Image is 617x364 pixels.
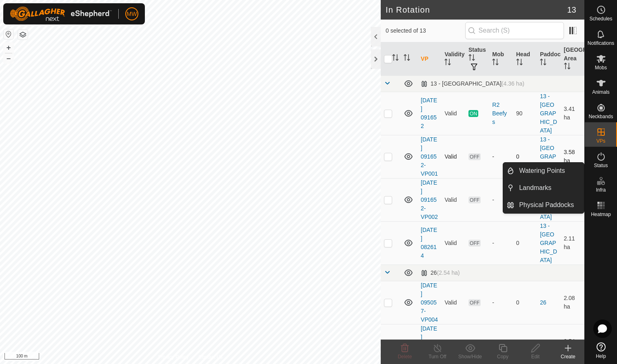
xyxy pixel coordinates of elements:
span: Animals [592,90,610,95]
span: Watering Points [519,166,565,176]
li: Landmarks [503,180,584,196]
a: [DATE] 082614 [421,227,437,259]
div: Copy [486,353,519,360]
div: Edit [519,353,552,360]
td: 3.41 ha [561,92,584,135]
a: [DATE] 095057-VP004 [421,282,438,323]
input: Search (S) [465,22,564,39]
div: Create [552,353,584,360]
p-sorticon: Activate to sort [404,55,410,62]
th: [GEOGRAPHIC_DATA] Area [561,42,584,76]
span: Infra [596,188,606,192]
a: [DATE] 091652-VP002 [421,179,438,220]
span: MW [127,10,137,18]
div: 26 [421,269,460,276]
a: Physical Paddocks [514,197,584,213]
span: Heatmap [591,212,611,217]
span: Landmarks [519,183,551,193]
td: Valid [441,92,465,135]
div: - [492,196,509,204]
a: 13 - [GEOGRAPHIC_DATA] [540,179,557,220]
span: ON [468,110,478,117]
th: Validity [441,42,465,76]
td: Valid [441,135,465,178]
span: Delete [398,354,412,360]
span: 0 selected of 13 [386,26,465,35]
button: + [4,43,13,53]
button: Map Layers [18,30,28,40]
a: 13 - [GEOGRAPHIC_DATA] [540,136,557,177]
li: Physical Paddocks [503,197,584,213]
div: - [492,152,509,161]
span: Notifications [588,41,614,46]
th: Mob [489,42,513,76]
button: Reset Map [4,29,13,39]
span: OFF [468,299,481,306]
a: 26 [540,299,546,306]
div: Show/Hide [454,353,486,360]
td: 0 [513,135,537,178]
span: Mobs [595,65,607,70]
a: Help [585,339,617,362]
span: 13 [567,4,576,16]
span: OFF [468,240,481,247]
div: - [492,239,509,247]
a: [DATE] 091652-VP001 [421,136,438,177]
a: 13 - [GEOGRAPHIC_DATA] [540,223,557,263]
a: 13 - [GEOGRAPHIC_DATA] [540,93,557,134]
span: OFF [468,196,481,203]
td: Valid [441,221,465,265]
th: Status [465,42,489,76]
h2: In Rotation [386,5,567,15]
span: VPs [596,139,605,143]
a: Privacy Policy [158,353,189,361]
span: Schedules [589,16,612,21]
a: Watering Points [514,163,584,179]
a: [DATE] 091652 [421,97,437,129]
td: 2.08 ha [561,281,584,324]
span: OFF [468,153,481,160]
th: Paddock [537,42,560,76]
div: 13 - [GEOGRAPHIC_DATA] [421,80,524,87]
p-sorticon: Activate to sort [392,55,399,62]
td: Valid [441,178,465,221]
p-sorticon: Activate to sort [468,55,475,62]
td: 0 [513,281,537,324]
span: Neckbands [588,114,613,119]
li: Watering Points [503,163,584,179]
td: Valid [441,281,465,324]
td: 2.11 ha [561,221,584,265]
span: Physical Paddocks [519,200,574,210]
p-sorticon: Activate to sort [540,60,546,66]
td: 3.58 ha [561,135,584,178]
div: Turn Off [421,353,454,360]
a: Landmarks [514,180,584,196]
img: Gallagher Logo [10,7,112,21]
span: (4.36 ha) [502,80,524,87]
p-sorticon: Activate to sort [492,60,499,66]
td: 0 [513,221,537,265]
p-sorticon: Activate to sort [516,60,523,66]
span: (2.54 ha) [437,269,460,276]
p-sorticon: Activate to sort [444,60,451,66]
th: VP [417,42,441,76]
button: – [4,53,13,63]
td: 90 [513,92,537,135]
p-sorticon: Activate to sort [564,64,570,71]
th: Head [513,42,537,76]
div: R2 Beefys [492,101,509,126]
div: - [492,298,509,307]
a: Contact Us [198,353,222,361]
span: Status [594,163,608,168]
span: Help [596,354,606,359]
